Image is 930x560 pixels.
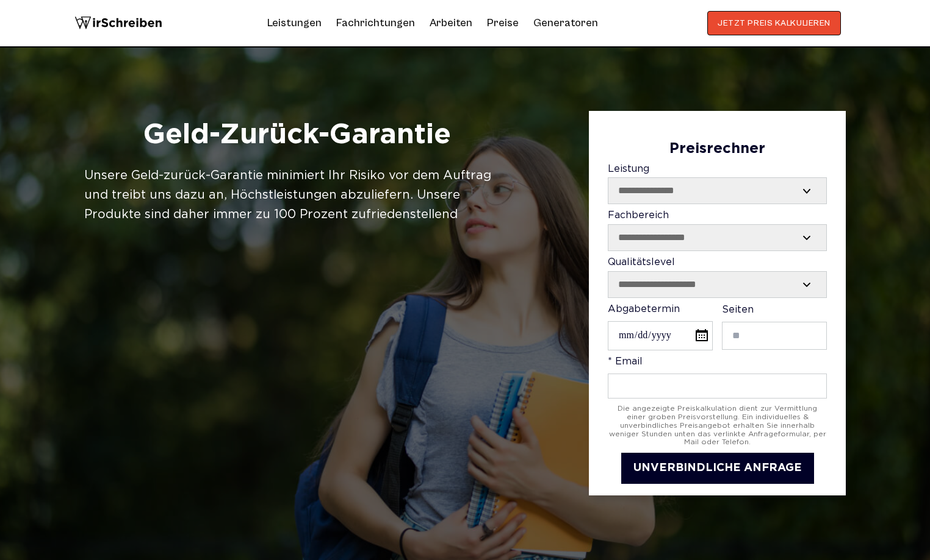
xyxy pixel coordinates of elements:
[84,117,510,154] h1: Geld-zurück-Garantie
[707,11,841,35] button: JETZT PREIS KALKULIEREN
[336,13,415,33] a: Fachrichtungen
[608,225,826,250] select: Fachbereich
[608,405,827,447] div: Die angezeigte Preiskalkulation dient zur Vermittlung einer groben Preisvorstellung. Ein individu...
[533,13,598,33] a: Generatoren
[267,13,322,33] a: Leistungen
[621,453,814,484] button: UNVERBINDLICHE ANFRAGE
[608,304,713,350] label: Abgabetermin
[633,463,802,473] span: UNVERBINDLICHE ANFRAGE
[608,356,827,399] label: * Email
[608,321,713,350] input: Abgabetermin
[608,178,826,204] select: Leistung
[608,374,827,399] input: * Email
[608,141,827,158] div: Preisrechner
[608,257,827,298] label: Qualitätslevel
[608,164,827,205] label: Leistung
[430,13,472,33] a: Arbeiten
[608,210,827,251] label: Fachbereich
[722,305,754,314] span: Seiten
[84,166,510,224] div: Unsere Geld-zurück-Garantie minimiert Ihr Risiko vor dem Auftrag und treibt uns dazu an, Höchstle...
[74,11,162,35] img: logo wirschreiben
[487,16,519,29] a: Preise
[608,141,827,484] form: Contact form
[608,272,826,297] select: Qualitätslevel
